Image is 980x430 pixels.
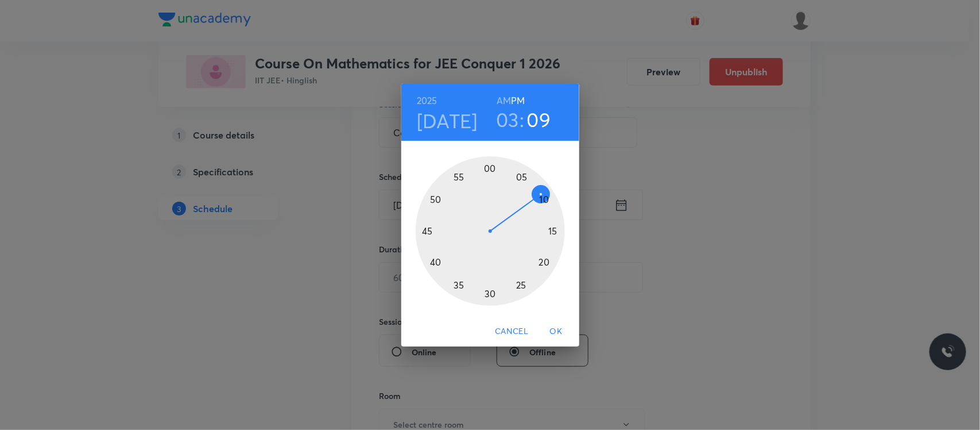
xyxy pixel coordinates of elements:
[511,93,525,109] button: PM
[417,109,478,133] button: [DATE]
[497,93,511,109] button: AM
[490,321,533,342] button: Cancel
[527,107,551,132] button: 09
[496,107,519,132] button: 03
[520,107,524,132] h3: :
[538,321,575,342] button: OK
[543,324,570,339] span: OK
[495,324,528,339] span: Cancel
[417,93,437,109] button: 2025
